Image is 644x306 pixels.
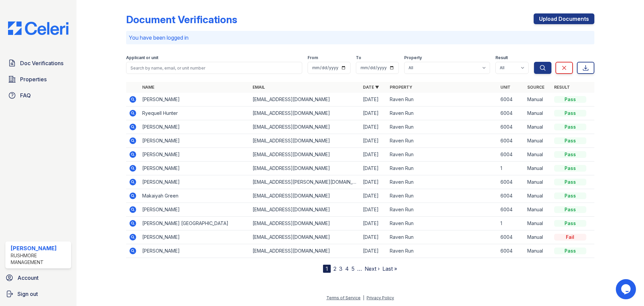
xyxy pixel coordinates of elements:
td: [DATE] [360,93,387,106]
label: Applicant or unit [126,55,158,60]
td: Ryequell Hunter [140,106,250,120]
td: [DATE] [360,217,387,230]
a: Last » [382,265,397,272]
td: [EMAIL_ADDRESS][DOMAIN_NAME] [250,230,360,244]
div: Pass [554,137,586,144]
td: Manual [525,217,551,230]
a: Source [527,85,544,90]
td: Manual [525,120,551,134]
td: [PERSON_NAME] [140,203,250,217]
span: Properties [20,75,47,83]
td: [DATE] [360,230,387,244]
div: Pass [554,206,586,213]
td: Raven Run [387,106,497,120]
a: Date ▼ [363,85,379,90]
div: Pass [554,179,586,185]
td: [DATE] [360,134,387,148]
td: 6004 [498,175,525,189]
a: Privacy Policy [367,295,394,300]
td: Manual [525,244,551,258]
td: [EMAIL_ADDRESS][DOMAIN_NAME] [250,244,360,258]
span: Doc Verifications [20,59,63,67]
a: Properties [5,73,71,86]
a: Account [3,271,74,285]
td: [PERSON_NAME] [140,244,250,258]
td: [PERSON_NAME] [140,162,250,175]
div: Pass [554,96,586,103]
td: Manual [525,93,551,106]
td: 6004 [498,120,525,134]
td: [EMAIL_ADDRESS][DOMAIN_NAME] [250,93,360,106]
p: You have been logged in [129,34,592,42]
div: Pass [554,248,586,254]
img: CE_Logo_Blue-a8612792a0a2168367f1c8372b55b34899dd931a85d93a1a3d3e32e68fde9ad4.png [3,21,74,35]
td: [DATE] [360,148,387,162]
td: Raven Run [387,93,497,106]
td: Makaiyah Green [140,189,250,203]
a: Upload Documents [534,13,594,24]
td: [EMAIL_ADDRESS][DOMAIN_NAME] [250,203,360,217]
td: [DATE] [360,162,387,175]
div: 1 [323,265,331,273]
div: Pass [554,220,586,227]
a: Email [253,85,265,90]
td: [EMAIL_ADDRESS][DOMAIN_NAME] [250,162,360,175]
td: Manual [525,162,551,175]
a: Sign out [3,287,74,301]
td: [DATE] [360,189,387,203]
td: Raven Run [387,230,497,244]
td: Manual [525,175,551,189]
a: 4 [345,265,349,272]
td: 6004 [498,189,525,203]
a: Property [390,85,412,90]
td: [EMAIL_ADDRESS][PERSON_NAME][DOMAIN_NAME] [250,175,360,189]
span: Sign out [17,290,38,298]
input: Search by name, email, or unit number [126,62,302,74]
label: Result [495,55,508,60]
td: 6004 [498,106,525,120]
td: Raven Run [387,148,497,162]
td: Manual [525,203,551,217]
span: … [357,265,362,273]
iframe: chat widget [616,279,637,299]
td: Manual [525,134,551,148]
td: [EMAIL_ADDRESS][DOMAIN_NAME] [250,148,360,162]
td: [PERSON_NAME] [GEOGRAPHIC_DATA] [140,217,250,230]
a: FAQ [5,89,71,102]
td: Raven Run [387,134,497,148]
td: 6004 [498,230,525,244]
div: Fail [554,234,586,241]
div: Pass [554,110,586,117]
td: Manual [525,230,551,244]
div: Pass [554,151,586,158]
td: [EMAIL_ADDRESS][DOMAIN_NAME] [250,120,360,134]
td: [PERSON_NAME] [140,148,250,162]
td: Raven Run [387,175,497,189]
td: Raven Run [387,120,497,134]
a: Unit [500,85,511,90]
a: Result [554,85,570,90]
td: [PERSON_NAME] [140,230,250,244]
td: 6004 [498,244,525,258]
td: [EMAIL_ADDRESS][DOMAIN_NAME] [250,217,360,230]
td: 1 [498,217,525,230]
a: 5 [352,265,355,272]
a: Name [142,85,154,90]
td: [DATE] [360,203,387,217]
td: 6004 [498,93,525,106]
div: Pass [554,124,586,130]
td: [DATE] [360,175,387,189]
td: Raven Run [387,244,497,258]
td: [DATE] [360,106,387,120]
label: From [308,55,318,60]
span: Account [17,274,39,282]
a: 3 [339,265,342,272]
td: Manual [525,189,551,203]
div: Pass [554,192,586,199]
label: Property [404,55,422,60]
td: Raven Run [387,217,497,230]
td: 6004 [498,148,525,162]
td: 1 [498,162,525,175]
a: Terms of Service [326,295,361,300]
